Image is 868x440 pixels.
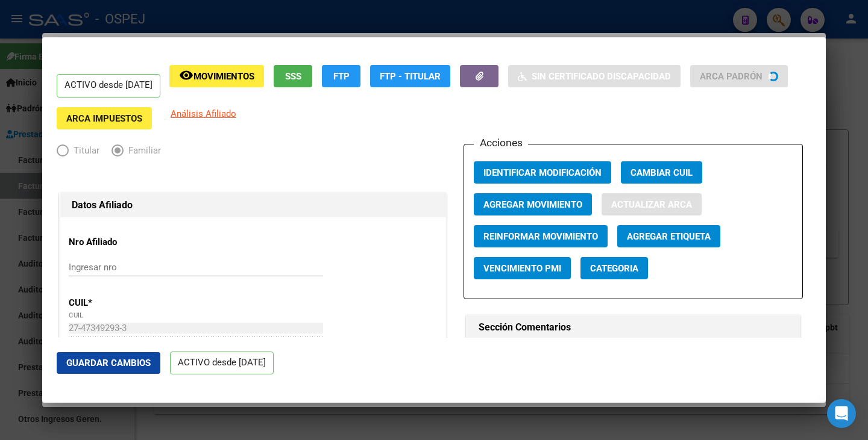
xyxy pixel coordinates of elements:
[580,257,648,279] button: Categoria
[474,161,611,184] button: Identificar Modificación
[57,352,160,374] button: Guardar Cambios
[627,231,711,242] span: Agregar Etiqueta
[483,231,598,242] span: Reinformar Movimiento
[124,144,161,158] span: Familiar
[590,263,638,274] span: Categoria
[322,65,360,87] button: FTP
[370,65,450,87] button: FTP - Titular
[483,167,602,178] span: Identificar Modificación
[169,65,264,87] button: Movimientos
[333,71,350,82] span: FTP
[474,193,592,215] button: Agregar Movimiento
[179,68,193,82] mat-icon: remove_red_eye
[57,107,152,129] button: ARCA Impuestos
[69,296,179,310] p: CUIL
[69,144,99,158] span: Titular
[631,167,693,178] span: Cambiar CUIL
[827,399,856,428] div: Open Intercom Messenger
[66,113,142,124] span: ARCA Impuestos
[66,358,151,368] span: Guardar Cambios
[700,71,763,82] span: ARCA Padrón
[483,263,561,274] span: Vencimiento PMI
[69,235,179,249] p: Nro Afiliado
[617,225,720,247] button: Agregar Etiqueta
[532,71,671,82] span: Sin Certificado Discapacidad
[474,257,571,279] button: Vencimiento PMI
[193,71,254,82] span: Movimientos
[380,71,441,82] span: FTP - Titular
[690,65,788,87] button: ARCA Padrón
[508,65,681,87] button: Sin Certificado Discapacidad
[170,352,274,375] p: ACTIVO desde [DATE]
[483,199,582,210] span: Agregar Movimiento
[602,193,702,215] button: Actualizar ARCA
[611,199,692,210] span: Actualizar ARCA
[621,161,702,184] button: Cambiar CUIL
[285,71,301,82] span: SSS
[479,320,788,335] h1: Sección Comentarios
[57,74,160,98] p: ACTIVO desde [DATE]
[72,198,434,212] h1: Datos Afiliado
[474,225,608,247] button: Reinformar Movimiento
[474,135,528,150] h3: Acciones
[57,147,173,158] mat-radio-group: Elija una opción
[171,108,236,119] span: Análisis Afiliado
[274,65,312,87] button: SSS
